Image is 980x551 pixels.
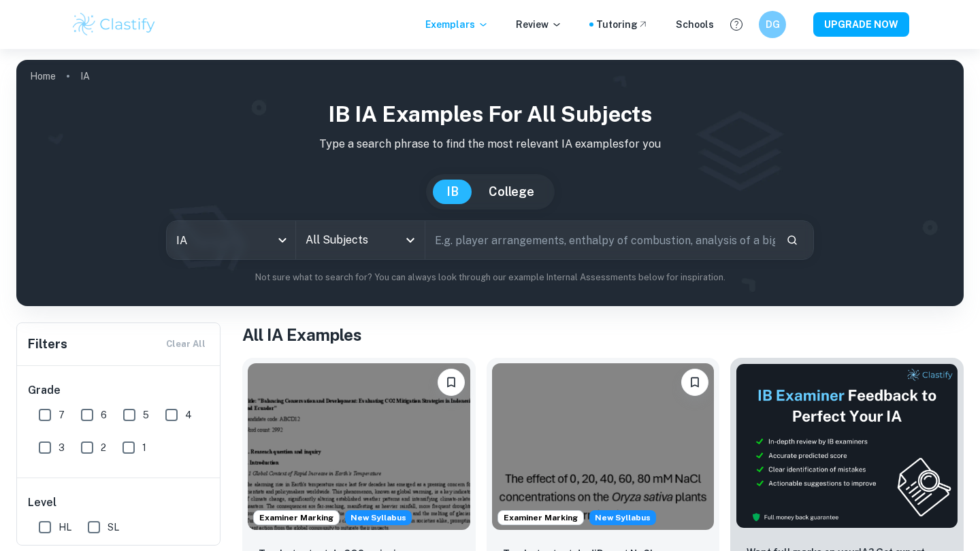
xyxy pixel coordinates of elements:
button: DG [759,11,786,38]
a: Schools [676,17,714,32]
img: Clastify logo [71,11,157,38]
input: E.g. player arrangements, enthalpy of combustion, analysis of a big city... [425,221,775,259]
button: Bookmark [438,369,465,396]
span: 3 [59,440,65,455]
span: 6 [101,407,107,422]
span: 5 [143,407,149,422]
span: 2 [101,440,106,455]
span: 1 [142,440,146,455]
div: IA [167,221,295,259]
p: Not sure what to search for? You can always look through our example Internal Assessments below f... [27,271,953,284]
p: IA [80,69,90,84]
button: Search [781,229,804,252]
button: Help and Feedback [725,13,748,36]
h6: Filters [28,335,67,354]
button: UPGRADE NOW [813,12,909,37]
span: New Syllabus [345,510,412,525]
h1: All IA Examples [242,322,964,347]
button: College [475,180,548,204]
h6: Grade [28,382,210,399]
button: Bookmark [681,369,708,396]
div: Starting from the May 2026 session, the ESS IA requirements have changed. We created this exempla... [345,510,412,525]
img: Thumbnail [736,363,958,529]
span: 4 [185,407,192,422]
p: Exemplars [425,17,489,32]
h6: DG [765,17,781,32]
h1: IB IA examples for all subjects [27,98,953,131]
span: 7 [59,407,65,422]
span: HL [59,520,71,535]
h6: Level [28,495,210,511]
img: ESS IA example thumbnail: To what extent do CO2 emissions contribu [248,363,470,530]
span: SL [108,520,119,535]
p: Review [516,17,562,32]
img: profile cover [16,60,964,306]
span: Examiner Marking [254,512,339,524]
p: Type a search phrase to find the most relevant IA examples for you [27,136,953,152]
a: Tutoring [596,17,649,32]
span: New Syllabus [589,510,656,525]
span: Examiner Marking [498,512,583,524]
button: Open [401,231,420,250]
a: Home [30,67,56,86]
img: ESS IA example thumbnail: To what extent do diPerent NaCl concentr [492,363,715,530]
button: IB [433,180,472,204]
div: Starting from the May 2026 session, the ESS IA requirements have changed. We created this exempla... [589,510,656,525]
